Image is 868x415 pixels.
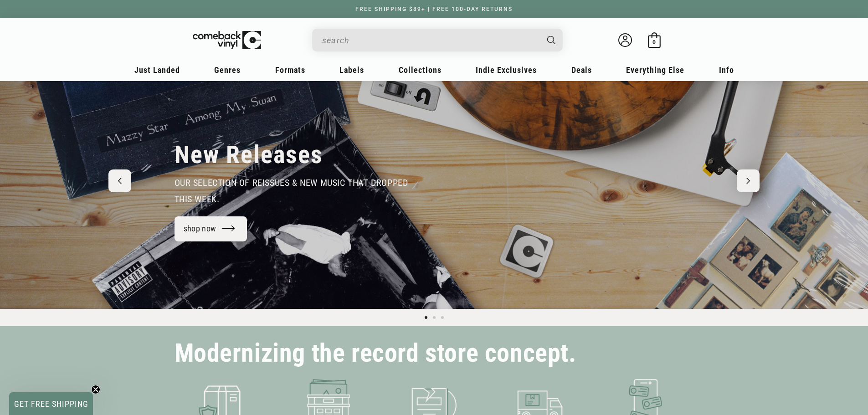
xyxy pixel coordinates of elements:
a: FREE SHIPPING $89+ | FREE 100-DAY RETURNS [346,6,522,12]
button: Previous slide [108,169,131,192]
span: Labels [339,65,364,75]
div: GET FREE SHIPPINGClose teaser [9,392,93,415]
span: Just Landed [134,65,180,75]
h2: Modernizing the record store concept. [175,343,576,364]
button: Load slide 3 of 3 [438,313,447,322]
span: Deals [571,65,592,75]
a: shop now [175,216,247,241]
button: Close teaser [91,385,100,394]
button: Load slide 1 of 3 [422,313,430,322]
input: When autocomplete results are available use up and down arrows to review and enter to select [322,31,538,50]
span: Genres [214,65,241,75]
span: Everything Else [626,65,684,75]
span: our selection of reissues & new music that dropped this week. [175,177,408,205]
button: Next slide [737,169,760,192]
span: Info [719,65,734,75]
button: Search [539,29,564,51]
h2: New Releases [175,140,323,170]
span: Indie Exclusives [476,65,537,75]
span: 0 [652,39,656,46]
div: Search [312,29,563,51]
span: GET FREE SHIPPING [14,399,88,409]
button: Load slide 2 of 3 [430,313,438,322]
span: Collections [399,65,442,75]
span: Formats [275,65,305,75]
